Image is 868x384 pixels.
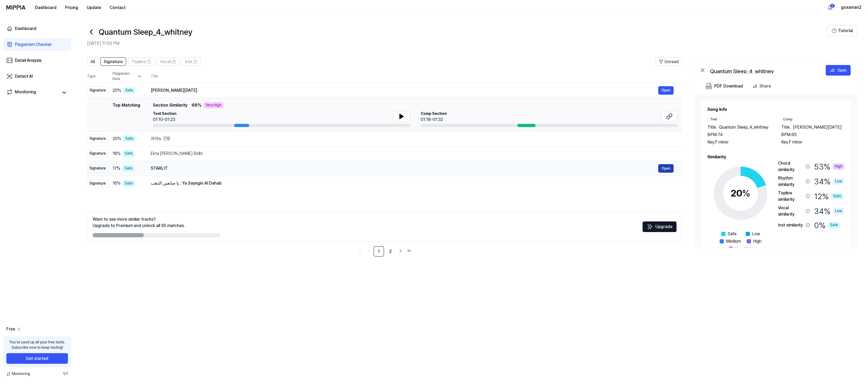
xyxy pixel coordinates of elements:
[128,57,154,66] button: Topline
[710,67,816,73] div: Quantum Sleep_4_whitney
[3,70,71,83] a: Detect AI
[706,83,712,89] img: PDF Download
[3,38,71,51] a: Plagiarism Checker
[714,83,743,90] div: PDF Download
[15,41,52,48] div: Plagiarism Checker
[99,26,192,37] h1: Quantum Sleep_4_whitney
[87,150,108,158] div: Signature
[837,67,846,73] div: Open
[87,164,108,172] div: Signature
[828,222,840,228] div: Safe
[833,208,844,214] div: Low
[192,102,201,108] span: 68 %
[3,54,71,67] a: Detail Anaysis
[151,70,682,83] th: Title
[122,165,135,172] div: Safe
[104,59,123,65] span: Signature
[83,2,105,13] button: Update
[113,150,121,157] span: 18 %
[6,5,25,10] img: logo
[15,73,33,80] div: Detect AI
[643,226,677,231] a: SparklesUpgrade
[814,220,840,231] div: 0 %
[132,59,146,65] span: Topline
[719,124,768,130] span: Quantum Sleep_4_whitney
[153,116,177,123] div: 01:10-01:23
[151,150,674,157] div: Ekta [PERSON_NAME] Bidhi
[160,59,171,65] span: Vocal
[385,246,396,257] a: 2
[87,86,108,94] div: Signature
[31,2,61,13] button: Dashboard
[373,246,384,257] a: 1
[658,164,674,173] a: Open
[707,117,720,122] div: Test
[831,193,843,199] div: Safe
[814,190,843,203] div: 12 %
[6,353,68,364] button: Get started
[151,87,658,94] div: [PERSON_NAME][DATE]
[151,180,674,186] div: يا صايغين الدهب . Ya Sayegin Al Dahab
[658,86,674,95] a: Open
[778,160,803,173] div: Chord similarity
[752,231,760,237] span: Low
[157,57,179,66] button: Vocal
[153,111,177,116] span: Test Section
[781,117,794,122] div: Comp
[61,2,83,13] a: Pricing
[814,160,844,173] div: 53 %
[833,178,844,185] div: Low
[707,106,844,113] h2: Song Info
[87,180,108,187] div: Signature
[113,180,121,186] span: 16 %
[87,57,98,66] button: All
[123,136,135,142] div: Safe
[113,136,121,142] span: 20 %
[87,40,827,47] h2: [DATE] 11:03 PM
[742,187,751,199] span: %
[421,116,447,123] div: 01:18-01:32
[707,154,844,160] h2: Similarity
[731,186,751,200] div: 20
[421,111,447,116] span: Comp Section
[182,57,201,66] button: Inst
[778,190,803,203] div: Topline similarity
[87,70,108,83] th: Type
[185,59,192,65] span: Inst
[100,57,126,66] button: Signature
[113,102,140,127] div: Top Matching
[781,124,791,130] span: Title .
[647,224,653,230] img: Sparkles
[664,59,679,65] span: Unread
[6,89,58,96] a: Monitoring
[728,231,737,237] span: Safe
[827,25,857,36] button: Tutorial
[778,222,803,228] div: Inst similarity
[705,81,744,91] button: PDF Download
[365,247,372,255] a: Go to previous page
[113,165,120,172] span: 17 %
[113,71,142,81] div: Plagiarism Rate
[814,205,844,217] div: 34 %
[753,238,762,245] span: High
[15,57,41,64] div: Detail Anaysis
[123,87,135,94] div: Safe
[83,0,105,15] a: Update
[9,340,65,350] div: You’ve used up all your free tests. Subscribe now to keep testing!
[405,247,413,255] a: Go to last page
[643,221,677,232] button: Upgrade
[123,150,135,157] div: Safe
[6,326,22,332] a: Free
[15,89,36,96] div: Monitoring
[826,65,851,76] button: Open
[656,57,682,66] button: Unread
[113,87,121,94] span: 20 %
[204,102,224,108] div: Very High
[695,95,857,247] a: Song InfoTestTitle.Quantum Sleep_4_whitneyBPM.74Key.F minorCompTitle.[PERSON_NAME][DATE]BPM.65Key...
[814,175,844,188] div: 34 %
[93,216,185,229] div: Want to see more similar tracks? Upgrade to Premium and unlock all 50 matches.
[707,139,771,145] div: Key. F minor
[15,25,36,32] div: Dashboard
